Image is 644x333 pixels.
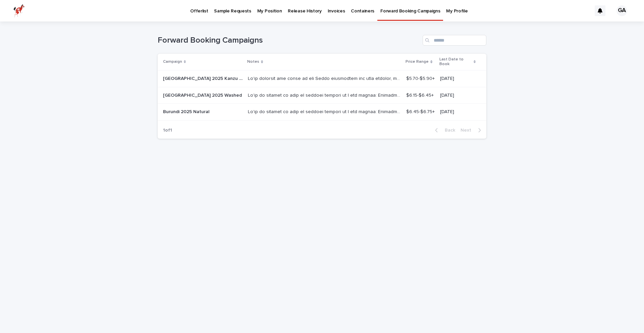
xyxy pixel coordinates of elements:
p: [GEOGRAPHIC_DATA] 2025 Washed [163,91,243,98]
input: Search [423,35,486,46]
p: Burundi 2025 Natural [163,108,211,115]
button: Back [430,127,458,133]
p: Price Range [406,58,429,65]
img: zttTXibQQrCfv9chImQE [13,4,25,17]
p: [GEOGRAPHIC_DATA] 2025 Kanzu Washed [163,75,244,82]
span: Back [441,128,455,133]
p: Notes [247,58,259,65]
tr: [GEOGRAPHIC_DATA] 2025 Kanzu Washed[GEOGRAPHIC_DATA] 2025 Kanzu Washed Lo'ip dolorsit ame conse a... [158,70,486,87]
div: GA [616,5,627,16]
p: We're so excited to open up forward booking on a new origin: Burundi. This is our first venture i... [248,108,402,115]
tr: Burundi 2025 NaturalBurundi 2025 Natural Lo'ip do sitamet co adip el seddoei tempori ut l etd mag... [158,104,486,121]
p: We're shipping our first of two Kanzu containers for fall arrival, and the time to book is now. T... [248,75,402,82]
p: Campaign [163,58,182,65]
button: Next [458,127,486,133]
p: We're so excited to open up forward booking on a new origin: Burundi. This is our first venture i... [248,91,402,98]
p: $6.15-$6.45+ [406,91,435,98]
p: 1 of 1 [158,122,177,139]
span: Next [461,128,475,133]
p: [DATE] [440,93,476,98]
p: $5.70-$5.90+ [406,75,436,82]
p: Last Date to Book [439,56,472,68]
p: [DATE] [440,109,476,115]
p: [DATE] [440,76,476,82]
h1: Forward Booking Campaigns [158,36,420,45]
p: $6.45-$6.75+ [406,108,436,115]
tr: [GEOGRAPHIC_DATA] 2025 Washed[GEOGRAPHIC_DATA] 2025 Washed Lo'ip do sitamet co adip el seddoei te... [158,87,486,104]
